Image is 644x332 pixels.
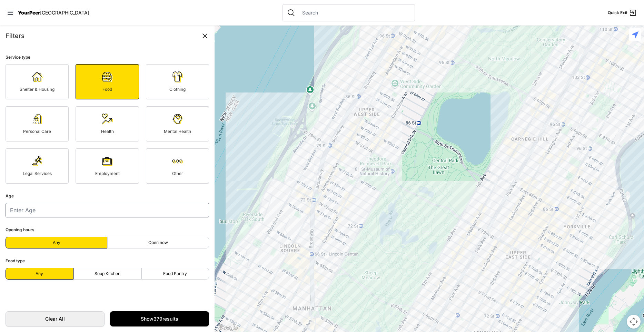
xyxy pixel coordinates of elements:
span: YourPeer [18,10,40,16]
a: Shelter & Housing [6,64,69,99]
span: Mental Health [164,129,191,134]
span: Clear All [13,315,97,322]
a: Clear All [6,311,105,326]
span: Food [102,87,112,92]
span: Filters [6,32,24,39]
a: YourPeer[GEOGRAPHIC_DATA] [18,11,89,15]
span: Food Pantry [163,271,187,276]
span: Age [6,193,14,198]
span: Service type [6,55,30,60]
span: Personal Care [23,129,51,134]
a: Other [146,148,209,184]
span: Clothing [169,87,186,92]
a: Clothing [146,64,209,99]
a: Show379results [110,311,209,326]
span: Soup Kitchen [95,271,120,276]
a: Legal Services [6,148,69,184]
input: Enter Age [6,203,209,217]
a: Employment [76,148,139,184]
span: Legal Services [23,171,52,176]
span: Opening hours [6,227,34,232]
a: Quick Exit [608,9,637,17]
span: Any [36,271,43,276]
span: Shelter & Housing [20,87,55,92]
a: Food [76,64,139,99]
input: Search [298,9,410,16]
span: Employment [95,171,120,176]
span: [GEOGRAPHIC_DATA] [40,10,89,16]
span: Open now [148,240,168,245]
button: Map camera controls [627,315,641,329]
a: Personal Care [6,106,69,141]
a: Health [76,106,139,141]
span: Quick Exit [608,10,627,16]
a: Open this area in Google Maps (opens a new window) [216,323,239,332]
span: Health [101,129,114,134]
img: Google [216,323,239,332]
span: Food type [6,258,25,263]
span: Any [53,240,60,245]
span: Other [172,171,183,176]
a: Mental Health [146,106,209,141]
